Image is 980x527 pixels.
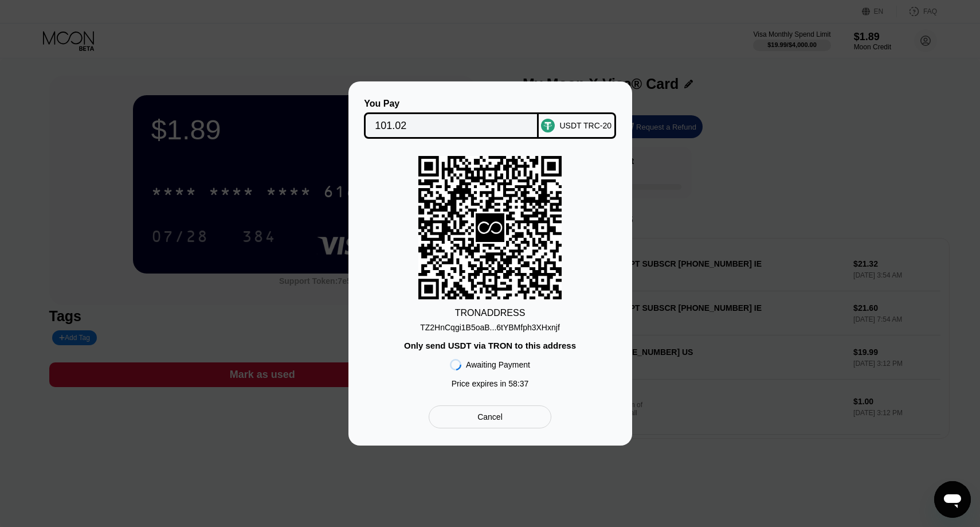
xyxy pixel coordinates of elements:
span: 58 : 37 [508,379,528,388]
div: TRON ADDRESS [455,308,526,318]
iframe: Bouton de lancement de la fenêtre de messagerie [934,481,971,518]
div: Only send USDT via TRON to this address [404,341,576,350]
div: USDT TRC-20 [559,121,611,130]
div: You PayUSDT TRC-20 [366,99,615,139]
div: TZ2HnCqgi1B5oaB...6tYBMfph3XHxnjf [420,323,560,332]
div: You Pay [364,99,539,109]
div: Awaiting Payment [466,360,530,369]
div: Cancel [429,405,551,428]
div: TZ2HnCqgi1B5oaB...6tYBMfph3XHxnjf [420,318,560,332]
div: Price expires in [452,379,529,388]
div: Cancel [477,412,503,422]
